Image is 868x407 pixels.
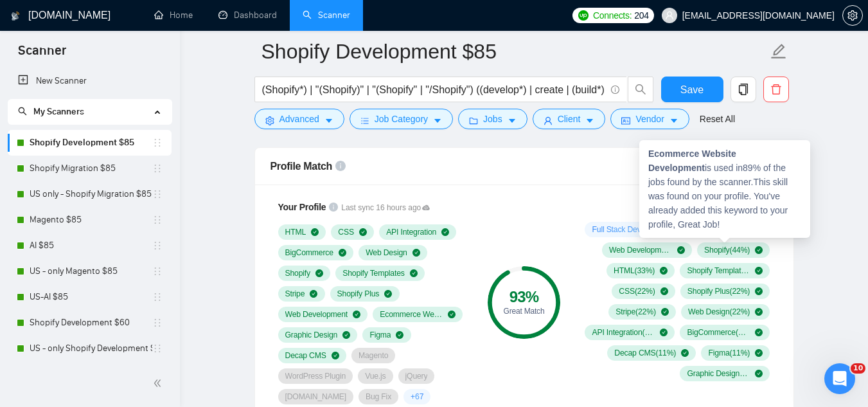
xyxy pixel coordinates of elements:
[634,8,648,23] span: 204
[488,307,560,315] div: Great Match
[365,371,385,381] span: Vue.js
[681,349,689,357] span: check-circle
[8,258,172,284] li: US - only Magento $85
[8,156,172,181] li: Shopify Migration $85
[578,10,589,21] img: upwork-logo.png
[270,161,333,172] span: Profile Match
[731,84,756,95] span: copy
[285,268,310,278] span: Shopify
[621,116,630,125] span: idcard
[8,336,172,361] li: US - only Shopify Development $85
[152,318,163,328] span: holder
[386,227,436,237] span: API Integration
[533,109,606,129] button: userClientcaret-down
[18,68,161,94] a: New Scanner
[687,286,750,296] span: Shopify Plus ( 22 %)
[18,106,84,117] span: My Scanners
[8,130,172,156] li: Shopify Development $85
[342,268,404,278] span: Shopify Templates
[770,43,787,60] span: edit
[660,267,668,275] span: check-circle
[285,371,346,381] span: WordPress Plugin
[410,269,418,277] span: check-circle
[152,163,163,174] span: holder
[8,310,172,336] li: Shopify Development $60
[610,109,689,129] button: idcardVendorcaret-down
[285,350,326,361] span: Decap CMS
[558,112,581,126] span: Client
[152,215,163,225] span: holder
[411,392,423,402] span: + 67
[842,10,863,21] a: setting
[285,289,305,299] span: Stripe
[448,311,456,318] span: check-circle
[8,284,172,310] li: US-AI $85
[30,181,152,207] a: US only - Shopify Migration $85
[152,343,163,354] span: holder
[508,116,517,125] span: caret-down
[616,307,656,317] span: Stripe ( 22 %)
[285,330,338,340] span: Graphic Design
[635,112,664,126] span: Vendor
[433,116,442,125] span: caret-down
[708,348,750,358] span: Figma ( 11 %)
[8,41,76,68] span: Scanner
[152,292,163,302] span: holder
[660,329,668,336] span: check-circle
[614,266,655,276] span: HTML ( 33 %)
[687,368,750,379] span: Graphic Design ( 11 %)
[329,203,338,212] span: info-circle
[366,392,391,402] span: Bug Fix
[585,116,594,125] span: caret-down
[665,11,674,20] span: user
[619,286,655,296] span: CSS ( 22 %)
[18,107,27,116] span: search
[688,307,750,317] span: Web Design ( 22 %)
[33,106,84,117] span: My Scanners
[680,82,704,98] span: Save
[639,140,810,238] div: is used in 89 % of the jobs found by the scanner. This skill was found on your profile. You've al...
[375,112,428,126] span: Job Category
[265,116,274,125] span: setting
[30,207,152,233] a: Magento $85
[30,336,152,361] a: US - only Shopify Development $85
[700,112,735,126] a: Reset All
[593,8,632,23] span: Connects:
[687,327,750,338] span: BigCommerce ( 11 %)
[285,309,348,320] span: Web Development
[851,363,865,374] span: 10
[285,392,346,402] span: [DOMAIN_NAME]
[30,156,152,181] a: Shopify Migration $85
[755,349,763,357] span: check-circle
[311,228,319,236] span: check-circle
[544,116,553,125] span: user
[30,310,152,336] a: Shopify Development $60
[11,6,20,26] img: logo
[359,350,388,361] span: Magento
[755,308,763,316] span: check-circle
[687,266,750,276] span: Shopify Templates ( 33 %)
[8,207,172,233] li: Magento $85
[483,112,502,126] span: Jobs
[262,82,605,98] input: Search Freelance Jobs...
[342,331,350,339] span: check-circle
[396,331,403,339] span: check-circle
[152,240,163,251] span: holder
[341,202,430,214] span: Last sync 16 hours ago
[842,5,863,26] button: setting
[369,330,391,340] span: Figma
[366,248,407,258] span: Web Design
[609,245,672,255] span: Web Development ( 56 %)
[405,371,428,381] span: jQuery
[324,116,333,125] span: caret-down
[488,289,560,305] div: 93 %
[153,377,166,390] span: double-left
[360,116,369,125] span: bars
[332,352,339,359] span: check-circle
[412,249,420,257] span: check-circle
[628,77,653,102] button: search
[669,116,678,125] span: caret-down
[261,35,768,68] input: Scanner name...
[30,233,152,258] a: AI $85
[380,309,443,320] span: Ecommerce Website Development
